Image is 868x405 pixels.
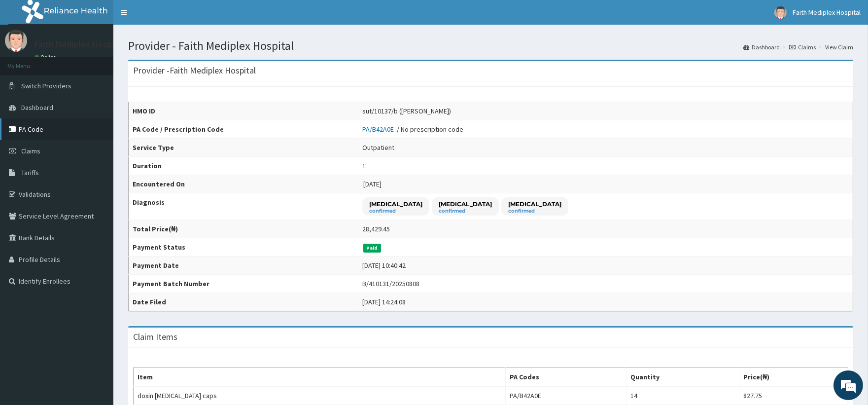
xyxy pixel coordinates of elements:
p: [MEDICAL_DATA] [369,200,422,208]
small: confirmed [369,209,422,214]
span: Switch Providers [21,81,71,90]
span: Faith Mediplex Hospital [793,8,861,17]
a: Online [35,54,58,61]
th: Date Filed [129,293,358,311]
th: Payment Batch Number [129,275,358,293]
th: Total Price(₦) [129,220,358,238]
div: B/410131/20250808 [362,279,419,289]
div: / No prescription code [362,124,463,134]
img: d_794563401_company_1708531726252_794563401 [18,49,40,74]
small: confirmed [508,209,561,214]
a: Claims [789,43,816,51]
div: Chat with us now [51,55,166,68]
td: 827.75 [739,386,848,405]
th: PA Code / Prescription Code [129,120,358,139]
img: User Image [5,30,27,52]
p: [MEDICAL_DATA] [439,200,492,208]
a: View Claim [825,43,853,51]
th: PA Codes [506,368,626,387]
p: Faith Mediplex Hospital [35,40,125,49]
td: doxin [MEDICAL_DATA] caps [134,386,506,405]
span: [DATE] [363,180,382,188]
th: Item [134,368,506,387]
div: 28,429.45 [362,224,390,234]
span: Claims [21,147,40,155]
h3: Provider - Faith Mediplex Hospital [133,66,256,75]
div: [DATE] 14:24:08 [362,297,406,307]
th: Duration [129,157,358,175]
textarea: Type your message and hit 'Enter' [5,269,188,304]
small: confirmed [439,209,492,214]
td: PA/B42A0E [506,386,626,405]
th: Diagnosis [129,193,358,220]
a: Dashboard [743,43,780,51]
th: Payment Date [129,257,358,275]
th: Payment Status [129,238,358,257]
div: sut/10137/b ([PERSON_NAME]) [362,106,451,116]
th: Quantity [626,368,739,387]
div: Minimize live chat window [162,5,185,29]
span: Tariffs [21,168,39,177]
th: Service Type [129,139,358,157]
td: 14 [626,386,739,405]
h3: Claim Items [133,332,177,341]
a: PA/B42A0E [362,125,397,134]
span: Dashboard [21,103,53,112]
img: User Image [774,6,787,19]
span: Paid [363,244,381,253]
h1: Provider - Faith Mediplex Hospital [128,39,853,52]
th: Price(₦) [739,368,848,387]
th: HMO ID [129,102,358,120]
th: Encountered On [129,175,358,193]
div: 1 [362,161,366,171]
div: Outpatient [362,143,394,152]
div: [DATE] 10:40:42 [362,260,406,270]
span: We're online! [57,124,136,224]
p: [MEDICAL_DATA] [508,200,561,208]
